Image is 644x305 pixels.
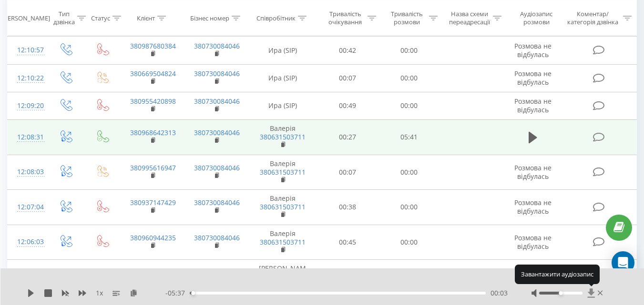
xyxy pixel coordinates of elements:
td: 05:41 [378,119,440,155]
td: [PERSON_NAME] [248,260,317,304]
span: 1 x [96,288,103,298]
a: 380631503711 [260,237,306,246]
a: 380987680384 [130,41,176,50]
a: 380937147429 [130,198,176,207]
div: Бізнес номер [190,14,229,22]
div: Open Intercom Messenger [612,251,634,274]
span: Розмова не відбулась [514,233,552,251]
span: Розмова не відбулась [514,69,552,87]
td: Валерія [248,190,317,225]
a: 380730084046 [194,163,240,172]
td: 00:09 [317,260,378,304]
div: Назва схеми переадресації [449,10,491,26]
td: 00:45 [317,225,378,260]
a: 380730084046 [194,198,240,207]
td: 00:38 [317,190,378,225]
td: Ира (SIP) [248,37,317,64]
div: 12:10:22 [17,69,37,88]
div: Коментар/категорія дзвінка [565,10,621,26]
div: Клієнт [137,14,155,22]
td: 00:00 [378,92,440,119]
a: 380631503711 [260,202,306,211]
div: Аудіозапис розмови [512,10,561,26]
a: 380730084046 [194,41,240,50]
div: Тип дзвінка [53,10,75,26]
div: Статус [91,14,110,22]
span: Розмова не відбулась [514,163,552,181]
div: Співробітник [256,14,296,22]
td: Валерія [248,119,317,155]
div: Тривалість розмови [387,10,427,26]
a: 380995616947 [130,163,176,172]
td: Ира (SIP) [248,92,317,119]
a: 380730084046 [194,128,240,137]
div: Accessibility label [559,291,562,295]
a: 380960944235 [130,233,176,242]
td: Валерія [248,155,317,190]
td: 00:07 [317,155,378,190]
a: 380669504824 [130,69,176,78]
a: 380968642313 [130,128,176,137]
a: 380631503711 [260,167,306,177]
a: 380955420898 [130,97,176,106]
span: Розмова не відбулась [514,97,552,114]
div: Завантажити аудіозапис [515,265,600,284]
div: Accessibility label [191,291,195,295]
td: 00:00 [378,225,440,260]
div: 12:06:03 [17,233,37,251]
div: 12:10:57 [17,41,37,59]
a: 380730084046 [194,69,240,78]
span: Розмова не відбулась [514,41,552,59]
td: Валерія [248,225,317,260]
div: 12:08:31 [17,128,37,147]
div: 12:09:20 [17,97,37,115]
span: Розмова не відбулась [514,198,552,216]
td: 00:42 [317,37,378,64]
div: 12:07:04 [17,198,37,216]
div: [PERSON_NAME] [2,14,50,22]
span: - 05:37 [165,288,190,298]
a: 380730084046 [194,233,240,242]
span: 00:03 [491,288,508,298]
a: 380730084046 [194,97,240,106]
td: 00:00 [378,64,440,92]
div: 12:08:03 [17,163,37,181]
td: 00:00 [378,155,440,190]
td: 00:00 [378,190,440,225]
td: 00:00 [378,260,440,304]
div: Тривалість очікування [326,10,365,26]
td: 00:49 [317,92,378,119]
td: 00:27 [317,119,378,155]
td: Ира (SIP) [248,64,317,92]
a: 380631503711 [260,132,306,141]
td: 00:00 [378,37,440,64]
td: 00:07 [317,64,378,92]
